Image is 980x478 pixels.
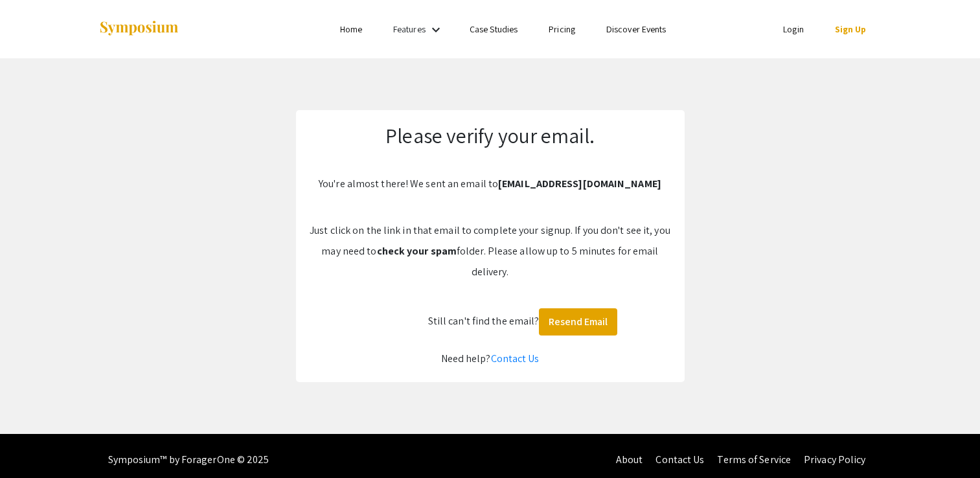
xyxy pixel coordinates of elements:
[296,110,685,382] div: You're almost there! We sent an email to Still can't find the email?
[616,453,643,466] a: About
[539,308,617,336] button: Resend Email
[377,244,457,258] b: check your spam
[309,123,672,148] h2: Please verify your email.
[470,23,518,35] a: Case Studies
[783,23,804,35] a: Login
[498,177,661,190] b: [EMAIL_ADDRESS][DOMAIN_NAME]
[804,453,865,466] a: Privacy Policy
[606,23,667,35] a: Discover Events
[10,420,55,468] iframe: Chat
[549,23,575,35] a: Pricing
[309,220,672,282] p: Just click on the link in that email to complete your signup. If you don't see it, you may need t...
[491,352,540,365] a: Contact Us
[340,23,362,35] a: Home
[309,348,672,369] div: Need help?
[393,23,426,35] a: Features
[717,453,791,466] a: Terms of Service
[655,453,704,466] a: Contact Us
[835,23,867,35] a: Sign Up
[428,22,444,38] mat-icon: Expand Features list
[98,20,179,38] img: Symposium by ForagerOne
